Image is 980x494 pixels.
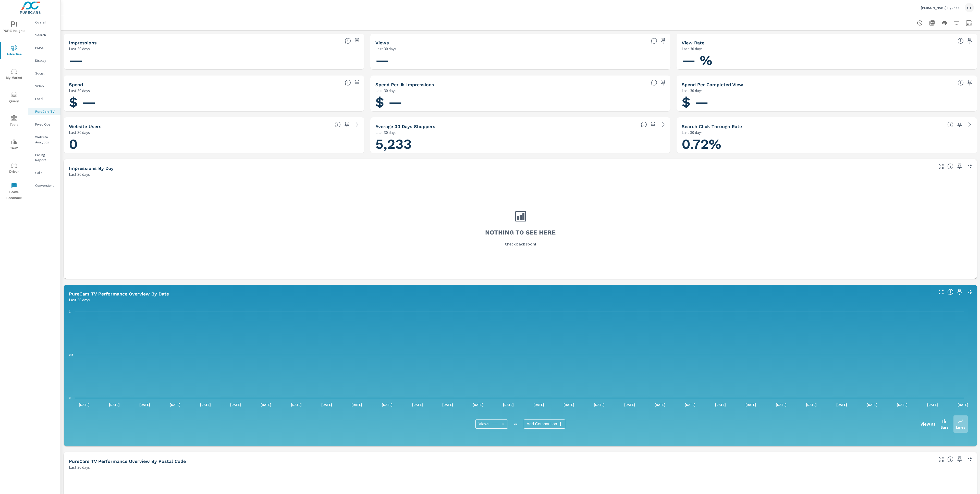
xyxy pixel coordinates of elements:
span: Save this to your personalized report [966,37,974,45]
button: Minimize Widget [966,455,974,463]
h1: 0 [69,135,359,153]
a: See more details in report [353,120,361,129]
h5: PureCars TV Performance Overview By Date [69,291,169,297]
h5: Search Click Through Rate [682,124,742,129]
button: Apply Filters [951,18,962,28]
div: Pacing Report [28,151,60,164]
div: Display [28,57,60,64]
span: Understand PureCars TV performance data over time and see how metrics compare to each other over ... [947,289,953,295]
h1: — [375,52,666,69]
p: Last 30 days [69,297,90,303]
p: Last 30 days [375,46,396,52]
p: Conversions [35,183,56,188]
p: [DATE] [439,402,457,407]
p: Last 30 days [69,129,90,135]
span: Save this to your personalized report [955,120,964,129]
p: [DATE] [75,402,93,407]
a: See more details in report [966,120,974,129]
span: Advertise [2,45,26,57]
p: [DATE] [469,402,487,407]
p: [DATE] [378,402,396,407]
span: Save this to your personalized report [955,455,964,463]
span: Save this to your personalized report [955,162,964,170]
span: Add Comparison [527,422,557,427]
span: The number of impressions, broken down by the day of the week they occurred. [947,163,953,169]
p: [DATE] [227,402,244,407]
span: Tier2 [2,139,26,151]
h5: Spend [69,82,83,87]
p: [DATE] [197,402,214,407]
p: [DATE] [863,402,881,407]
p: [DATE] [166,402,184,407]
p: Pacing Report [35,152,56,163]
span: Cost of your connected TV ad campaigns. [Source: This data is provided by the video advertising p... [345,80,351,86]
div: PMAX [28,44,60,52]
div: Fixed Ops [28,120,60,128]
p: Lines [956,424,965,430]
button: "Export Report to PDF" [927,18,937,28]
p: Search [35,32,56,38]
span: Percentage of users who viewed your campaigns who clicked through to your website. For example, i... [947,121,953,128]
p: Calls [35,170,56,175]
p: [DATE] [712,402,729,407]
p: [DATE] [560,402,578,407]
button: Make Fullscreen [937,162,945,170]
p: vs [508,422,524,426]
h1: $ — [375,94,666,111]
p: [DATE] [893,402,911,407]
p: Social [35,71,56,76]
p: Bars [940,424,948,430]
p: [DATE] [499,402,517,407]
p: [DATE] [742,402,760,407]
p: [DATE] [409,402,426,407]
span: A rolling 30 day total of daily Shoppers on the dealership website, averaged over the selected da... [641,121,647,128]
div: Local [28,95,60,103]
p: Last 30 days [69,88,90,94]
text: 1 [69,310,71,314]
span: Total spend per 1,000 impressions. [Source: This data is provided by the video advertising platform] [958,80,964,86]
p: [DATE] [772,402,790,407]
span: Save this to your personalized report [659,79,667,87]
div: Overall [28,18,60,26]
h5: Views [375,40,389,45]
span: Save this to your personalized report [353,79,361,87]
h5: PureCars TV Performance Overview By Postal Code [69,459,186,464]
p: PMAX [35,45,56,50]
p: Last 30 days [69,464,90,470]
h3: Nothing to see here [485,228,556,237]
span: Tools [2,115,26,128]
div: Search [28,31,60,39]
h5: Website Users [69,124,102,129]
p: [DATE] [621,402,639,407]
span: Query [2,92,26,104]
div: Conversions [28,182,60,189]
p: [DATE] [530,402,548,407]
span: Driver [2,162,26,175]
span: Understand PureCars TV performance data by postal code. Individual postal codes can be selected a... [947,456,953,462]
p: [DATE] [105,402,123,407]
p: [DATE] [954,402,972,407]
div: CT [965,3,974,12]
span: Total spend per 1,000 impressions. [Source: This data is provided by the video advertising platform] [651,80,657,86]
p: Local [35,96,56,101]
p: Website Analytics [35,134,56,145]
div: PureCars TV [28,108,60,115]
p: Last 30 days [682,88,703,94]
p: Last 30 days [375,88,396,94]
h1: 0.72% [682,135,972,153]
h1: 5,233 [375,135,666,153]
div: Views [475,419,508,429]
h5: Spend Per Completed View [682,82,743,87]
p: PureCars TV [35,109,56,114]
p: [DATE] [287,402,305,407]
div: Social [28,69,60,77]
p: Last 30 days [69,171,90,177]
span: Save this to your personalized report [966,79,974,87]
span: Save this to your personalized report [955,288,964,296]
p: Display [35,58,56,63]
p: [DATE] [318,402,336,407]
p: Last 30 days [682,46,703,52]
p: Video [35,83,56,89]
p: [DATE] [681,402,699,407]
span: Views [479,422,489,427]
